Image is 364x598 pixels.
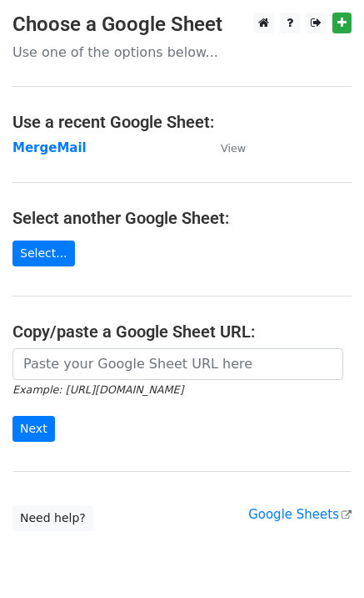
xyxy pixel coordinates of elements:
small: Example: [URL][DOMAIN_NAME] [12,383,183,396]
a: Google Sheets [248,507,352,522]
input: Paste your Google Sheet URL here [12,348,343,380]
p: Use one of the options below... [12,43,352,61]
small: View [221,142,246,155]
h4: Select another Google Sheet: [12,208,352,228]
h3: Choose a Google Sheet [12,13,352,37]
a: Need help? [12,505,93,531]
a: MergeMail [12,140,87,155]
input: Next [12,416,55,442]
a: Select... [12,241,75,266]
h4: Use a recent Google Sheet: [12,112,352,132]
h4: Copy/paste a Google Sheet URL: [12,322,352,342]
a: View [204,140,246,155]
